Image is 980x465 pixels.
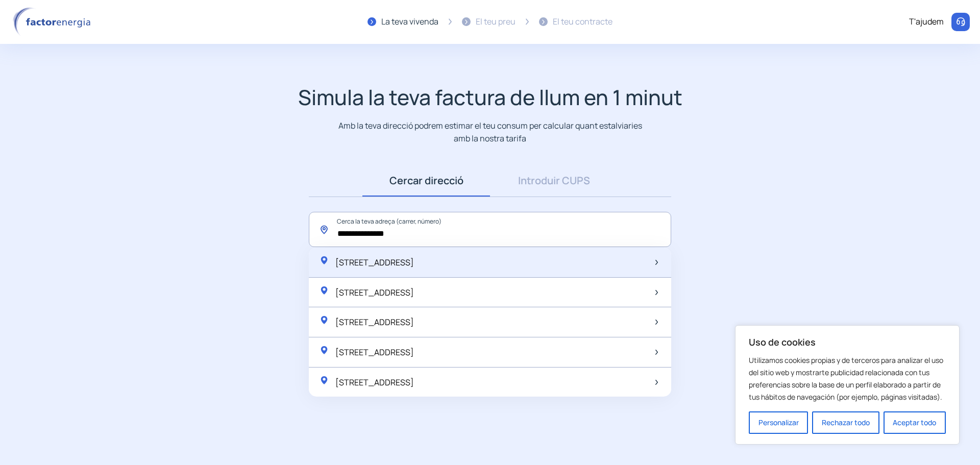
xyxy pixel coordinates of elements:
p: Uso de cookies [749,336,946,348]
img: arrow-next-item.svg [655,380,658,385]
span: [STREET_ADDRESS] [335,347,414,358]
h1: Simula la teva factura de llum en 1 minut [298,85,682,110]
span: [STREET_ADDRESS] [335,377,414,388]
p: Amb la teva direcció podrem estimar el teu consum per calcular quant estalviaries amb la nostra t... [336,119,644,144]
img: llamar [955,17,966,27]
button: Aceptar todo [884,411,946,434]
div: El teu preu [476,15,516,29]
div: Uso de cookies [735,325,960,445]
img: location-pin-green.svg [319,315,329,325]
img: logo factor [10,7,97,37]
button: Rechazar todo [812,411,879,434]
img: arrow-next-item.svg [655,260,658,265]
a: Cercar direcció [362,165,490,197]
div: T'ajudem [909,15,944,29]
span: [STREET_ADDRESS] [335,287,414,298]
img: arrow-next-item.svg [655,350,658,355]
div: La teva vivenda [381,15,438,29]
span: [STREET_ADDRESS] [335,316,414,328]
div: El teu contracte [553,15,612,29]
img: arrow-next-item.svg [655,290,658,295]
p: Utilizamos cookies propias y de terceros para analizar el uso del sitio web y mostrarte publicida... [749,354,946,403]
img: arrow-next-item.svg [655,320,658,325]
img: location-pin-green.svg [319,375,329,385]
img: location-pin-green.svg [319,285,329,296]
span: [STREET_ADDRESS] [335,257,414,268]
img: location-pin-green.svg [319,345,329,355]
img: location-pin-green.svg [319,255,329,265]
button: Personalizar [749,411,808,434]
a: Introduir CUPS [490,165,618,197]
